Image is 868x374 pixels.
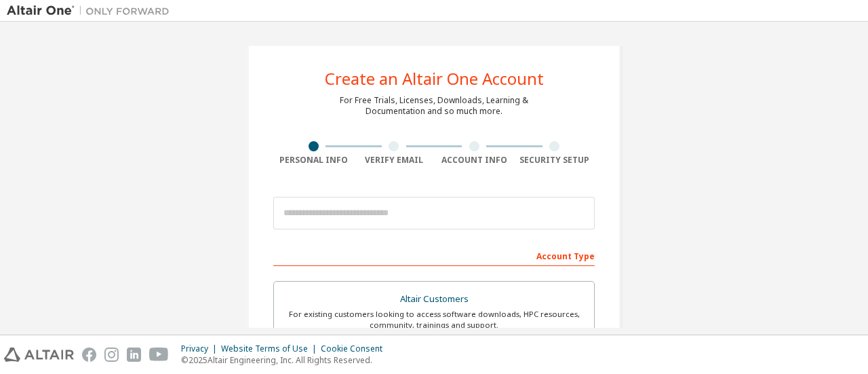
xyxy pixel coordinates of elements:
img: facebook.svg [82,348,96,362]
div: Cookie Consent [321,343,391,354]
img: instagram.svg [104,348,119,362]
img: youtube.svg [149,348,169,362]
div: Security Setup [515,155,595,166]
div: For Free Trials, Licenses, Downloads, Learning & Documentation and so much more. [340,95,528,117]
div: Website Terms of Use [221,343,321,354]
div: Personal Info [273,155,354,166]
div: Account Type [273,244,595,266]
div: For existing customers looking to access software downloads, HPC resources, community, trainings ... [282,309,586,331]
div: Create an Altair One Account [325,71,544,87]
img: Altair One [7,4,176,18]
div: Altair Customers [282,290,586,309]
p: © 2025 Altair Engineering, Inc. All Rights Reserved. [181,354,391,366]
img: linkedin.svg [127,348,141,362]
img: altair_logo.svg [4,348,74,362]
div: Account Info [434,155,515,166]
div: Verify Email [354,155,435,166]
div: Privacy [181,343,221,354]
